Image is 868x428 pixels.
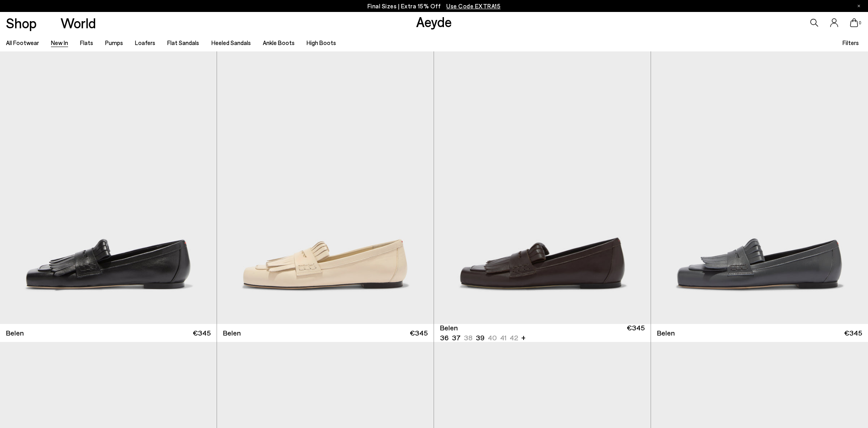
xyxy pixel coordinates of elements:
a: Flats [80,39,93,46]
a: Heeled Sandals [211,39,251,46]
div: 1 / 6 [434,51,651,324]
span: 0 [858,21,862,25]
span: €345 [193,328,211,338]
a: High Boots [307,39,336,46]
a: Loafers [135,39,155,46]
a: 0 [850,18,858,27]
li: + [521,332,526,343]
a: Ankle Boots [263,39,295,46]
li: 37 [452,333,461,343]
span: Belen [6,328,24,338]
span: €345 [627,323,645,343]
span: €345 [844,328,862,338]
a: All Footwear [6,39,39,46]
span: €345 [410,328,428,338]
img: Belen Tassel Loafers [651,51,868,324]
a: Flat Sandals [167,39,199,46]
a: World [61,16,96,30]
span: Belen [440,323,458,333]
a: Next slide Previous slide [434,51,651,324]
p: Final Sizes | Extra 15% Off [368,1,501,11]
a: Belen 36 37 38 39 40 41 42 + €345 [434,324,651,342]
ul: variant [440,333,516,343]
a: New In [51,39,68,46]
span: Belen [223,328,241,338]
a: Pumps [105,39,123,46]
li: 39 [476,333,485,343]
a: Shop [6,16,37,30]
span: Navigate to /collections/ss25-final-sizes [446,2,500,10]
li: 36 [440,333,449,343]
a: Belen €345 [651,324,868,342]
a: Belen €345 [217,324,434,342]
img: Belen Tassel Loafers [217,51,434,324]
span: Belen [657,328,675,338]
a: Aeyde [416,13,452,30]
img: Belen Tassel Loafers [434,51,651,324]
span: Filters [843,39,859,46]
